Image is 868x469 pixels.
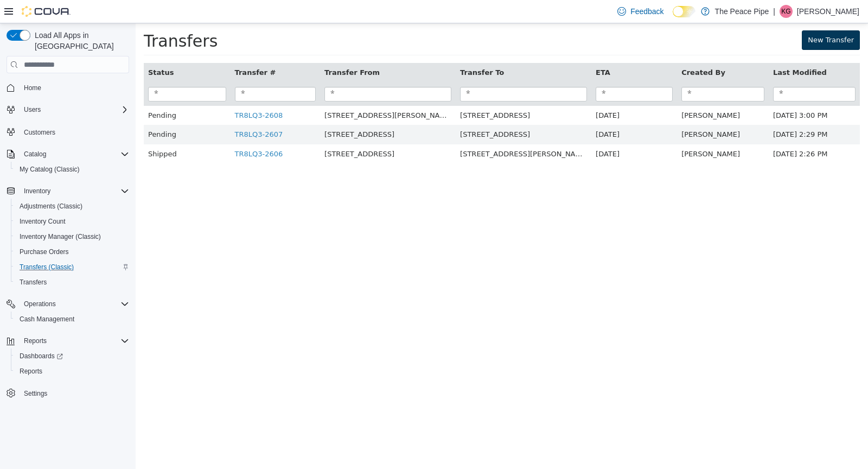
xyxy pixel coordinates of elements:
a: Inventory Count [15,215,70,228]
span: Brandon Duthie [546,88,604,96]
td: [DATE] 2:29 PM [633,102,724,121]
span: Dashboards [20,352,63,360]
button: Catalog [20,148,50,161]
a: TR8LQ3-2608 [99,88,148,96]
button: Transfers [11,275,133,290]
div: Katie Gordon [780,5,793,18]
img: Cova [22,6,71,17]
button: Transfer From [189,44,246,55]
span: Users [24,105,41,114]
a: Adjustments (Classic) [15,200,87,213]
button: Transfer # [99,44,143,55]
span: Customers [20,125,129,138]
button: Last Modified [637,44,693,55]
a: My Catalog (Classic) [15,163,84,176]
button: Users [20,103,45,116]
span: Cash Management [20,315,74,324]
a: Cash Management [15,313,79,326]
button: Operations [20,297,60,310]
span: Inventory Count [15,215,129,228]
button: Transfers (Classic) [11,259,133,275]
button: Adjustments (Classic) [11,199,133,214]
a: Transfers [15,276,51,289]
td: [DATE] 3:00 PM [633,83,724,102]
a: TR8LQ3-2606 [99,126,148,135]
button: Transfer To [324,44,371,55]
a: Reports [15,365,47,378]
td: Shipped [8,121,95,141]
button: Inventory [20,185,55,198]
span: 31 Celina St [189,107,259,115]
td: [DATE] [456,83,541,102]
td: [DATE] 2:26 PM [633,121,724,141]
button: Users [2,102,133,117]
button: Settings [2,385,133,401]
button: Cash Management [11,312,133,327]
span: Inventory [20,185,129,198]
span: Transfers [15,276,129,289]
span: Customers [24,128,55,137]
button: Operations [2,296,133,312]
span: Operations [20,297,129,310]
button: Customers [2,124,133,140]
span: Adjustments (Classic) [20,202,82,211]
a: Home [20,81,46,94]
span: Purchase Orders [20,248,69,256]
a: Feedback [613,1,668,22]
span: Reports [15,365,129,378]
nav: Complex example [7,75,129,429]
p: | [773,5,775,18]
span: Catalog [20,148,129,161]
a: New Transfer [666,7,724,27]
button: Inventory Manager (Classic) [11,229,133,244]
a: Settings [20,387,52,400]
span: Dashboards [15,350,129,363]
span: Transfers [8,8,82,27]
span: Inventory Count [20,217,66,226]
button: ETA [460,44,477,55]
td: [DATE] [456,102,541,121]
span: Reports [20,367,42,376]
span: Inventory [24,187,50,195]
span: Dark Mode [673,17,673,18]
button: Inventory Count [11,214,133,229]
span: Settings [24,389,47,398]
span: Transfers [20,278,47,287]
p: The Peace Pipe [715,5,769,18]
button: Created By [546,44,592,55]
a: Inventory Manager (Classic) [15,230,105,243]
span: Adjustments (Classic) [15,200,129,213]
span: Transfers (Classic) [15,261,129,274]
a: TR8LQ3-2607 [99,107,148,115]
span: Cash Management [15,313,129,326]
td: Pending [8,83,95,102]
span: 1 King St E. [324,107,394,115]
span: Reports [24,337,47,345]
span: 408 George St. N [189,88,317,96]
span: Operations [24,300,56,308]
span: Jihan Al-Zawati [546,107,604,115]
a: Dashboards [11,348,133,364]
span: Inventory Manager (Classic) [15,230,129,243]
span: Load All Apps in [GEOGRAPHIC_DATA] [30,30,129,52]
span: Feedback [630,6,663,17]
span: Users [20,103,129,116]
span: Transfers (Classic) [20,263,74,271]
td: [DATE] [456,121,541,141]
button: Inventory [2,183,133,199]
p: [PERSON_NAME] [797,5,859,18]
span: My Catalog (Classic) [15,163,129,176]
span: Inventory Manager (Classic) [20,232,101,241]
td: Pending [8,102,95,121]
button: Purchase Orders [11,244,133,259]
span: Reports [20,334,129,347]
span: My Catalog (Classic) [20,165,80,174]
span: Settings [20,386,129,400]
button: Catalog [2,147,133,162]
button: Reports [11,364,133,379]
span: Purchase Orders [15,245,129,258]
button: Status [12,44,40,55]
button: Reports [20,334,51,347]
a: Customers [20,126,60,139]
a: Transfers (Classic) [15,261,78,274]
